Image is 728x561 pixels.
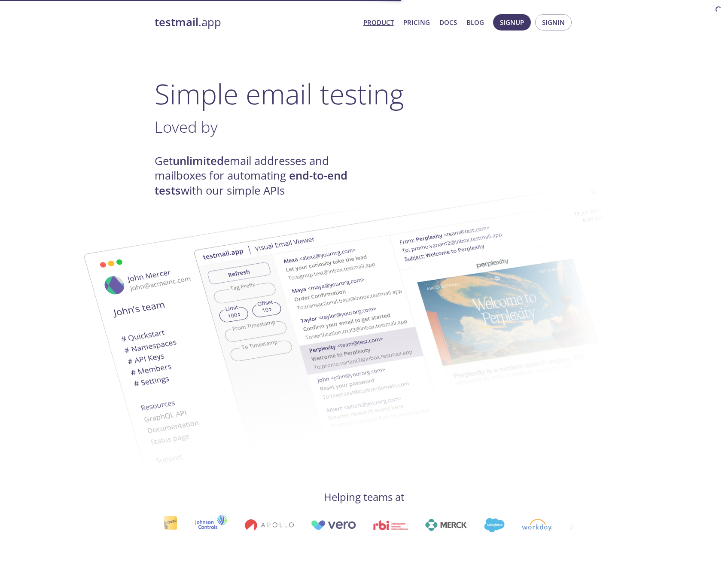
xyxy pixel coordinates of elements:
img: johnsoncontrols [194,515,227,535]
a: Docs [439,17,457,28]
button: Signin [535,14,572,30]
span: Signin [542,17,565,28]
span: Signup [500,17,524,28]
h1: Simple email testing [155,77,574,110]
strong: unlimited [173,153,224,168]
img: testmail-email-viewer [51,199,515,490]
h4: Get email addresses and mailboxes for automating with our simple APIs [155,154,364,198]
a: Blog [466,17,484,28]
button: Signup [493,14,531,30]
img: rbi [373,520,408,530]
strong: testmail [155,15,198,30]
strong: end-to-end tests [155,168,347,198]
img: vero [311,520,356,530]
img: workday [521,519,552,531]
a: testmail.app [155,15,356,30]
a: Product [363,17,394,28]
img: salesforce [484,518,504,532]
img: interac [163,516,177,534]
a: Pricing [403,17,430,28]
img: apollo [244,519,293,531]
h4: Helping teams at [155,490,574,504]
span: Loved by [155,116,218,137]
img: merck [425,519,466,531]
img: testmail-email-viewer [193,171,657,462]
